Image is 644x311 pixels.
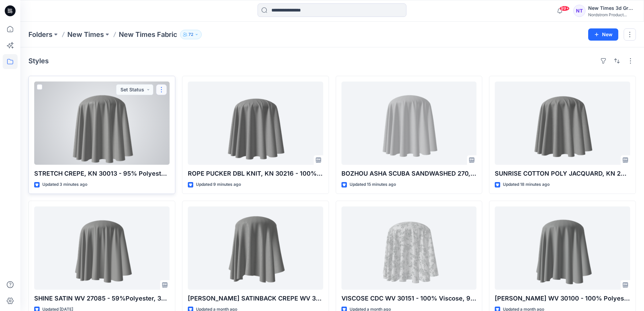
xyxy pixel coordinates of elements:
p: SUNRISE COTTON POLY JACQUARD, KN 29542 - 55% Cotton 43% Polyester 2% Spandex,280gsm [495,169,630,178]
div: NT [573,5,585,17]
h4: Styles [28,57,49,65]
a: Folders [28,30,52,39]
p: New Times Fabric [119,30,177,39]
div: Nordstrom Product... [588,12,636,17]
p: STRETCH CREPE, KN 30013 - 95% Polyester 5% Spandex,280gsm [34,169,170,178]
a: VISCOSE CDC WV 30151 - 100% Viscose, 90gsm. [341,206,477,290]
p: BOZHOU ASHA SCUBA SANDWASHED 270, KN 30325 - 50% Modal 45% Polyester 5% Spandex, 270gsm. [341,169,477,178]
p: Updated 3 minutes ago [42,181,87,188]
p: Updated 15 minutes ago [350,181,396,188]
p: ROPE PUCKER DBL KNIT, KN 30216 - 100% Cotton, 300gsm. [188,169,323,178]
p: [PERSON_NAME] SATINBACK CREPE WV 30297 - 100% Viscose, 194gsm. [188,294,323,303]
a: BOZHOU ASHA SCUBA SANDWASHED 270, KN 30325 - 50% Modal 45% Polyester 5% Spandex, 270gsm. [341,82,477,165]
button: New [588,28,618,41]
p: [PERSON_NAME] WV 30100 - 100% Polyester, 210gsm [495,294,630,303]
p: Updated 9 minutes ago [196,181,241,188]
p: Updated 18 minutes ago [503,181,550,188]
p: SHINE SATIN WV 27085 - 59%Polyester, 38% Recycled Polyester, 3% Spandex, 105gsm. [34,294,170,303]
a: ROPE PUCKER DBL KNIT, KN 30216 - 100% Cotton, 300gsm. [188,82,323,165]
a: New Times [67,30,104,39]
span: 99+ [559,6,570,11]
div: New Times 3d Group [588,4,636,12]
p: 72 [188,31,193,38]
button: 72 [180,30,202,39]
a: VIOLA SATINBACK CREPE WV 30297 - 100% Viscose, 194gsm. [188,206,323,290]
p: VISCOSE CDC WV 30151 - 100% Viscose, 90gsm. [341,294,477,303]
a: SYLVIE POLY WV 30100 - 100% Polyester, 210gsm [495,206,630,290]
a: SUNRISE COTTON POLY JACQUARD, KN 29542 - 55% Cotton 43% Polyester 2% Spandex,280gsm [495,82,630,165]
a: STRETCH CREPE, KN 30013 - 95% Polyester 5% Spandex,280gsm [34,82,170,165]
a: SHINE SATIN WV 27085 - 59%Polyester, 38% Recycled Polyester, 3% Spandex, 105gsm. [34,206,170,290]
